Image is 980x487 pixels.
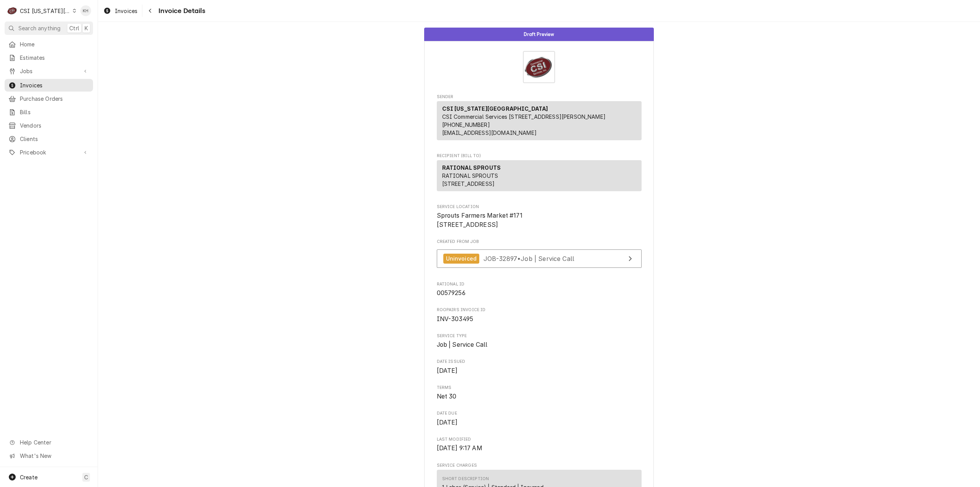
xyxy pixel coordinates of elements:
[442,476,489,482] div: Short Description
[437,393,457,400] span: Net 30
[20,95,89,103] span: Purchase Orders
[100,5,140,17] a: Invoices
[437,341,488,348] span: Job | Service Call
[437,444,482,452] span: [DATE] 9:17 AM
[437,94,642,100] span: Sender
[437,153,642,159] span: Recipient (Bill To)
[437,160,642,191] div: Recipient (Bill To)
[437,315,474,323] span: INV-303495
[5,51,93,64] a: Estimates
[437,160,642,194] div: Recipient (Bill To)
[20,67,78,75] span: Jobs
[5,79,93,92] a: Invoices
[437,410,642,427] div: Date Due
[80,5,91,16] div: Kelsey Hetlage's Avatar
[523,51,555,83] img: Logo
[437,315,642,324] span: Roopairs Invoice ID
[442,105,548,112] strong: CSI [US_STATE][GEOGRAPHIC_DATA]
[437,385,642,391] span: Terms
[437,212,523,228] span: Sprouts Farmers Market #171 [STREET_ADDRESS]
[524,32,554,37] span: Draft Preview
[20,54,89,62] span: Estimates
[437,239,642,272] div: Created From Job
[437,366,642,375] span: Date Issued
[483,254,575,262] span: JOB-32897 • Job | Service Call
[437,340,642,349] span: Service Type
[5,133,93,145] a: Clients
[437,418,642,427] span: Date Due
[437,333,642,339] span: Service Type
[437,204,642,230] div: Service Location
[7,5,18,16] div: C
[437,249,642,268] a: View Job
[437,204,642,210] span: Service Location
[5,106,93,118] a: Bills
[20,438,88,446] span: Help Center
[437,289,465,297] span: 00579256
[85,24,88,32] span: K
[20,474,38,480] span: Create
[5,436,93,449] a: Go to Help Center
[442,121,490,128] a: [PHONE_NUMBER]
[5,449,93,462] a: Go to What's New
[437,289,642,298] span: Rational ID
[5,21,93,35] button: Search anythingCtrlK
[437,281,642,287] span: Rational ID
[144,5,156,17] button: Navigate back
[442,172,498,187] span: RATIONAL SPROUTS [STREET_ADDRESS]
[437,307,642,323] div: Roopairs Invoice ID
[437,359,642,375] div: Date Issued
[443,254,480,264] div: Uninvoiced
[437,367,458,374] span: [DATE]
[437,359,642,365] span: Date Issued
[5,119,93,132] a: Vendors
[20,108,89,116] span: Bills
[437,333,642,349] div: Service Type
[69,24,79,32] span: Ctrl
[437,307,642,313] span: Roopairs Invoice ID
[20,81,89,89] span: Invoices
[20,7,70,15] div: CSI [US_STATE][GEOGRAPHIC_DATA]
[18,24,60,32] span: Search anything
[437,281,642,298] div: Rational ID
[437,436,642,453] div: Last Modified
[437,153,642,195] div: Invoice Recipient
[437,436,642,443] span: Last Modified
[437,419,458,426] span: [DATE]
[437,211,642,229] span: Service Location
[7,5,18,16] div: CSI Kansas City's Avatar
[437,101,642,143] div: Sender
[424,28,654,41] div: Status
[156,6,205,16] span: Invoice Details
[442,130,537,136] a: [EMAIL_ADDRESS][DOMAIN_NAME]
[5,65,93,77] a: Go to Jobs
[20,148,78,156] span: Pricebook
[437,444,642,453] span: Last Modified
[437,239,642,245] span: Created From Job
[442,113,606,120] span: CSI Commercial Services [STREET_ADDRESS][PERSON_NAME]
[442,164,501,171] strong: RATIONAL SPROUTS
[84,473,88,481] span: C
[20,452,88,460] span: What's New
[437,94,642,144] div: Invoice Sender
[20,121,89,130] span: Vendors
[5,38,93,51] a: Home
[437,392,642,401] span: Terms
[437,462,642,469] span: Service Charges
[437,385,642,401] div: Terms
[20,40,89,48] span: Home
[437,101,642,140] div: Sender
[5,146,93,159] a: Go to Pricebook
[20,135,89,143] span: Clients
[437,410,642,416] span: Date Due
[5,92,93,105] a: Purchase Orders
[115,7,137,15] span: Invoices
[80,5,91,16] div: KH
